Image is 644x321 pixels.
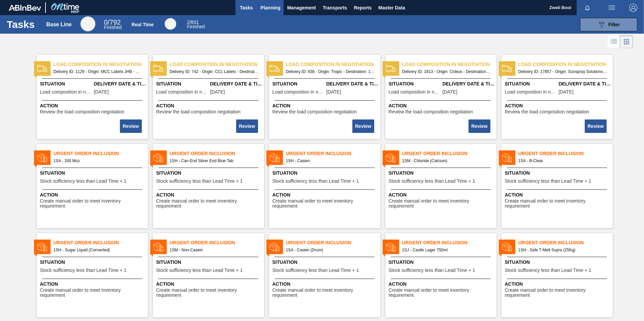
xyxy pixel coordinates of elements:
img: status [502,64,512,74]
div: Real Time [131,22,154,27]
span: Create manual order to meet inventory requirement [156,199,262,209]
span: Review the load composition negotiation [40,109,125,114]
span: Action [156,281,262,288]
span: Stock sufficiency less than Lead Time + 1 [156,268,243,273]
span: 1SM - Chloride (Calcium) [402,157,491,165]
span: Urgent Order Inclusion [518,150,613,157]
span: Situation [156,80,208,87]
div: List Vision [608,35,620,48]
img: Logout [629,4,637,12]
span: Create manual order to meet inventory requirement [389,288,495,298]
span: Situation [505,80,557,87]
span: Tasks [239,4,254,12]
span: Create manual order to meet inventory requirement [272,288,379,298]
span: Management [287,4,316,12]
img: status [153,153,163,163]
div: Complete task: 2184701 [353,119,375,134]
span: Action [156,102,262,109]
span: Load composition in negotiation [402,61,496,68]
span: Situation [40,259,146,266]
span: Urgent Order Inclusion [402,239,496,246]
span: 1SH - Sugar Liquid (Converted) [54,246,142,254]
span: Action [389,102,495,109]
img: status [386,153,396,163]
img: status [502,153,512,163]
img: status [502,242,512,252]
span: Situation [389,170,495,177]
span: Urgent Order Inclusion [54,150,148,157]
button: Review [352,119,374,133]
span: Stock sufficiency less than Lead Time + 1 [389,268,475,273]
span: Action [272,191,379,199]
span: Create manual order to meet inventory requirement [272,199,379,209]
span: Stock sufficiency less than Lead Time + 1 [389,179,475,184]
span: Stock sufficiency less than Lead Time + 1 [505,179,591,184]
span: Action [389,191,495,199]
span: Stock sufficiency less than Lead Time + 1 [272,179,359,184]
span: 01/27/2023, [210,90,225,95]
span: Create manual order to meet inventory requirement [156,288,262,298]
span: Situation [40,80,92,87]
span: Situation [505,259,611,266]
span: Review the load composition negotiation [505,109,589,114]
span: Urgent Order Inclusion [518,239,613,246]
span: 1SA - B-Clear [518,157,607,165]
span: Create manual order to meet inventory requirement [389,199,495,209]
span: 03/31/2023, [94,90,109,95]
span: Stock sufficiency less than Lead Time + 1 [156,179,243,184]
span: Action [156,191,262,199]
span: 03/13/2023, [326,90,341,95]
span: 2 [187,20,190,25]
div: Card Vision [620,35,633,48]
button: Review [120,119,141,133]
span: Review the load composition negotiation [389,109,473,114]
img: status [269,242,280,252]
span: Situation [272,80,325,87]
div: Complete task: 2184699 [121,119,142,134]
span: Review the load composition negotiation [156,109,241,114]
span: Action [40,281,146,288]
span: Transports [323,4,347,12]
span: Delivery Date & Time [559,80,611,87]
span: Urgent Order Inclusion [286,239,380,246]
img: status [269,64,280,74]
span: Load composition in negotiation [286,61,380,68]
span: 1SH - Casien [286,157,375,165]
span: 08/11/2025, [559,90,574,95]
span: 1SJ - Castle Lager 750ml [402,246,491,254]
span: Action [40,191,146,199]
span: Create manual order to meet inventory requirement [40,288,146,298]
span: 1SA - 330 Moz [54,157,142,165]
span: Delivery ID: 1129 - Origin: MCC Labels JHB - Destination: 1SD [54,68,142,75]
span: Action [389,281,495,288]
span: Delivery Date & Time [210,80,262,87]
span: Situation [40,170,146,177]
span: Planning [260,4,280,12]
div: Real Time [165,18,176,30]
img: TNhmsLtSVTkK8tSr43FrP2fwEKptu5GPRR3wAAAABJRU5ErkJggg== [9,5,41,11]
span: Action [505,281,611,288]
span: Delivery ID: 1813 - Origin: Coleus - Destination: 1SD [402,68,491,75]
img: status [386,242,396,252]
span: Filter [608,22,620,27]
button: Review [236,119,258,133]
span: Reports [354,4,372,12]
button: Filter [580,18,637,31]
div: Real Time [187,20,205,29]
div: Base Line [46,22,72,28]
span: Action [505,102,611,109]
img: status [37,64,47,74]
span: Finished [187,24,205,29]
span: Action [505,191,611,199]
span: Situation [505,170,611,177]
span: Stock sufficiency less than Lead Time + 1 [272,268,359,273]
span: 1SH - Safe T-Melt Supra (25Kg) [518,246,607,254]
span: 1SA - Casien (Drum) [286,246,375,254]
span: Action [40,102,146,109]
div: Complete task: 2184700 [237,119,258,134]
span: Delivery Date & Time [326,80,379,87]
span: Situation [156,170,262,177]
img: status [37,153,47,163]
span: Stock sufficiency less than Lead Time + 1 [505,268,591,273]
span: Load composition in negotiation [40,90,92,95]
